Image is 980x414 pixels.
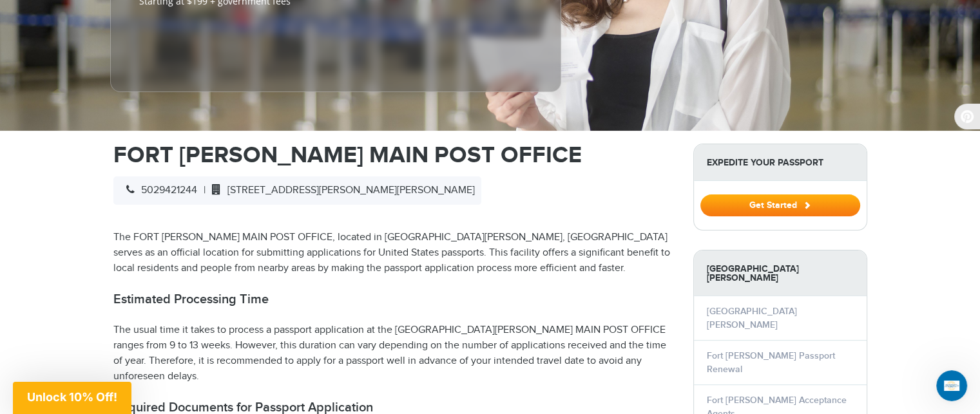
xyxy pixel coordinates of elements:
p: The usual time it takes to process a passport application at the [GEOGRAPHIC_DATA][PERSON_NAME] M... [113,323,674,384]
h1: FORT [PERSON_NAME] MAIN POST OFFICE [113,144,674,167]
iframe: Customer reviews powered by Trustpilot [139,14,236,79]
a: Fort [PERSON_NAME] Passport Renewal [707,350,835,375]
p: The FORT [PERSON_NAME] MAIN POST OFFICE, located in [GEOGRAPHIC_DATA][PERSON_NAME], [GEOGRAPHIC_D... [113,230,674,276]
span: Unlock 10% Off! [27,390,117,404]
a: Get Started [700,200,860,210]
span: 5029421244 [120,184,197,196]
span: [STREET_ADDRESS][PERSON_NAME][PERSON_NAME] [206,184,475,196]
a: [GEOGRAPHIC_DATA][PERSON_NAME] [707,306,797,330]
button: Get Started [700,194,860,216]
div: Unlock 10% Off! [13,382,131,414]
div: | [113,176,481,205]
strong: [GEOGRAPHIC_DATA][PERSON_NAME] [694,250,867,296]
strong: Expedite Your Passport [694,144,867,181]
iframe: Intercom live chat [936,370,967,401]
h2: Estimated Processing Time [113,292,674,307]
